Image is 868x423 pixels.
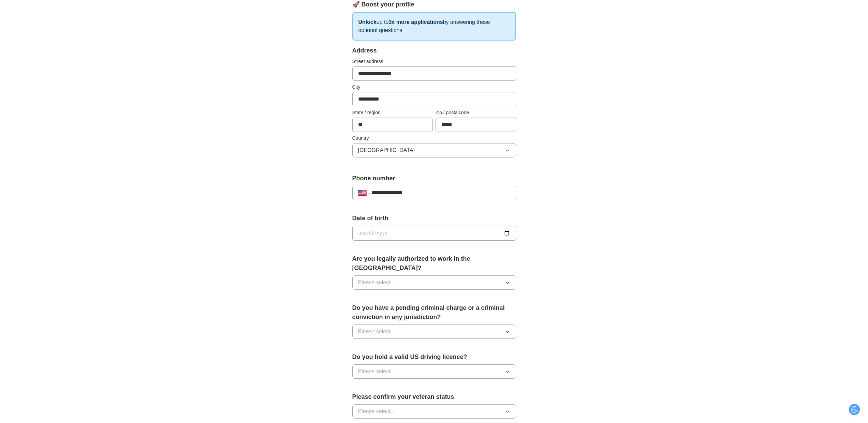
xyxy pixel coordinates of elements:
[352,109,433,116] label: State / region
[358,146,415,154] span: [GEOGRAPHIC_DATA]
[388,19,443,25] strong: 3x more applications
[352,214,516,223] label: Date of birth
[352,303,516,322] label: Do you have a pending criminal charge or a criminal conviction in any jurisdiction?
[352,84,516,91] label: City
[352,364,516,379] button: Please select...
[358,407,395,416] span: Please select...
[352,12,516,41] p: up to by answering these optional questions
[358,367,395,376] span: Please select...
[352,58,516,65] label: Street address
[352,392,516,402] label: Please confirm your veteran status
[352,174,516,183] label: Phone number
[352,46,516,55] div: Address
[352,275,516,290] button: Please select...
[352,143,516,157] button: [GEOGRAPHIC_DATA]
[358,328,395,336] span: Please select...
[358,19,377,25] strong: Unlock
[352,404,516,419] button: Please select...
[352,254,516,273] label: Are you legally authorized to work in the [GEOGRAPHIC_DATA]?
[436,109,516,116] label: Zip / postalcode
[352,324,516,339] button: Please select...
[352,135,516,142] label: Country
[358,278,395,287] span: Please select...
[352,352,516,362] label: Do you hold a valid US driving licence?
